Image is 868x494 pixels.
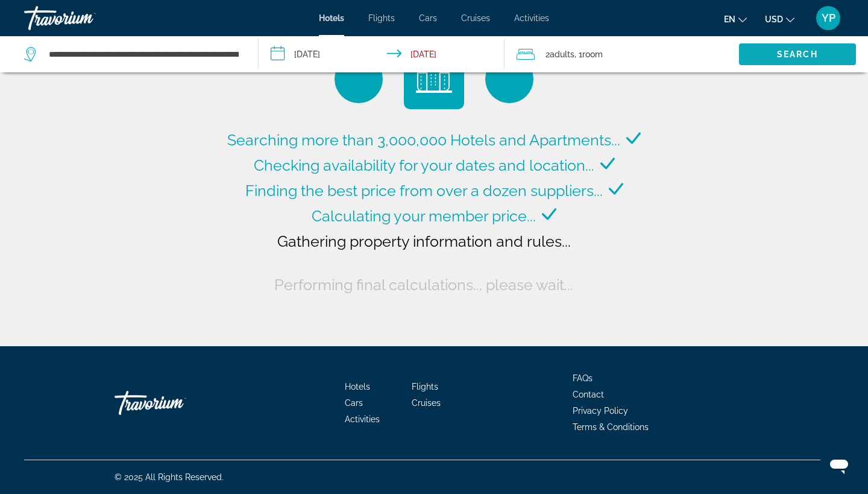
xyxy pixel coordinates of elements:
[514,13,549,23] a: Activities
[227,131,620,149] span: Searching more than 3,000,000 Hotels and Apartments...
[582,49,603,59] span: Room
[777,49,818,59] span: Search
[259,36,505,72] button: Check-in date: Sep 30, 2025 Check-out date: Oct 7, 2025
[765,14,783,24] span: USD
[345,398,363,408] a: Cars
[419,13,437,23] a: Cars
[277,232,571,250] span: Gathering property information and rules...
[245,182,603,200] span: Finding the best price from over a dozen suppliers...
[319,13,344,23] a: Hotels
[505,36,739,72] button: Travelers: 2 adults, 0 children
[573,406,628,416] a: Privacy Policy
[368,13,395,23] a: Flights
[412,382,438,391] a: Flights
[115,472,224,482] span: © 2025 All Rights Reserved.
[822,12,835,24] span: YP
[412,398,441,408] a: Cruises
[274,276,573,294] span: Performing final calculations... please wait...
[312,207,536,225] span: Calculating your member price...
[115,385,235,421] a: Travorium
[813,5,844,31] button: User Menu
[24,2,145,34] a: Travorium
[546,46,574,63] span: 2
[254,156,594,174] span: Checking availability for your dates and location...
[573,373,593,383] a: FAQs
[573,390,604,399] a: Contact
[345,414,380,424] a: Activities
[550,49,574,59] span: Adults
[724,14,735,24] span: en
[820,446,858,484] iframe: Botón para iniciar la ventana de mensajería
[573,422,649,432] a: Terms & Conditions
[574,46,603,63] span: , 1
[461,13,490,23] a: Cruises
[724,10,747,28] button: Change language
[739,43,856,65] button: Search
[345,382,370,391] a: Hotels
[765,10,794,28] button: Change currency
